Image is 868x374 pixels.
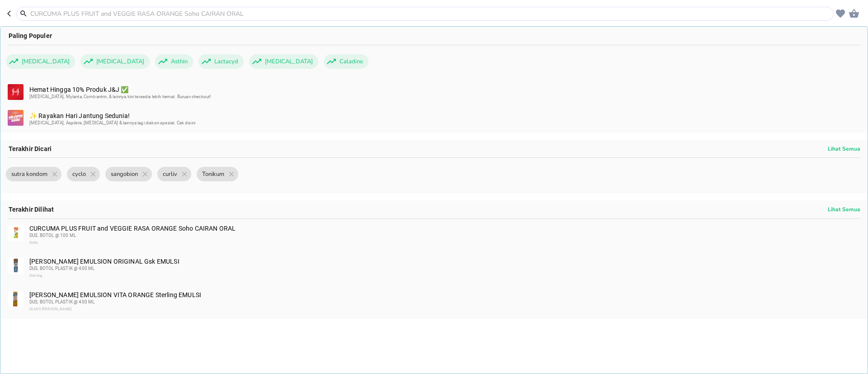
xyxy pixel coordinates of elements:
div: Tonikum [197,167,238,181]
span: Lactacyd [209,54,244,69]
div: Terakhir Dilihat [0,200,868,218]
div: Caladine [324,54,368,69]
div: sutra kondom [6,167,61,181]
span: Asthin [165,54,193,69]
div: Lactacyd [198,54,244,69]
span: DUS, BOTOL @ 100 ML [29,233,76,238]
span: cyclo [67,167,91,181]
span: DUS, BOTOL PLASTIK @ 400 ML [29,266,94,271]
div: sangobion [105,167,152,181]
div: [PERSON_NAME] EMULSION VITA ORANGE Sterling EMULSI [29,291,859,313]
div: cyclo [67,167,100,181]
div: curliv [157,167,191,181]
div: Paling Populer [0,27,868,45]
span: Soho [29,241,38,245]
span: GLAXO [PERSON_NAME] [29,307,71,311]
div: Hemat Hingga 10% Produk J&J ✅ [29,86,859,100]
div: [MEDICAL_DATA] [80,54,150,69]
span: curliv [157,167,183,181]
div: [PERSON_NAME] EMULSION ORIGINAL Gsk EMULSI [29,258,859,279]
span: sutra kondom [6,167,53,181]
div: Terakhir Dicari [0,140,868,158]
div: CURCUMA PLUS FRUIT and VEGGIE RASA ORANGE Soho CAIRAN ORAL [29,225,859,246]
input: CURCUMA PLUS FRUIT and VEGGIE RASA ORANGE Soho CAIRAN ORAL [29,9,831,19]
img: 912b5eae-79d3-4747-a2ee-fd2e70673e18.svg [8,84,24,100]
span: [MEDICAL_DATA], Aspilets, [MEDICAL_DATA] & lainnya lagi diskon spesial. Cek disini [29,120,195,125]
span: DUS, BOTOL PLASTIK @ 400 ML [29,299,94,304]
span: Sterling [29,274,42,278]
p: Lihat Semua [828,145,860,152]
span: [MEDICAL_DATA], Mylanta, Combantrin, & lainnya kini tersedia lebih hemat. Buruan checkout! [29,94,211,99]
img: bfd688bc-f21e-4dd5-9cdd-6666f983cfe6.svg [8,110,24,126]
p: Lihat Semua [828,206,860,213]
span: [MEDICAL_DATA] [16,54,75,69]
span: Caladine [334,54,368,69]
div: [MEDICAL_DATA] [249,54,318,69]
span: Tonikum [197,167,230,181]
div: [MEDICAL_DATA] [6,54,75,69]
div: Asthin [155,54,193,69]
span: [MEDICAL_DATA] [259,54,318,69]
div: ✨ Rayakan Hari Jantung Sedunia! [29,112,859,127]
span: sangobion [105,167,143,181]
span: [MEDICAL_DATA] [91,54,150,69]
